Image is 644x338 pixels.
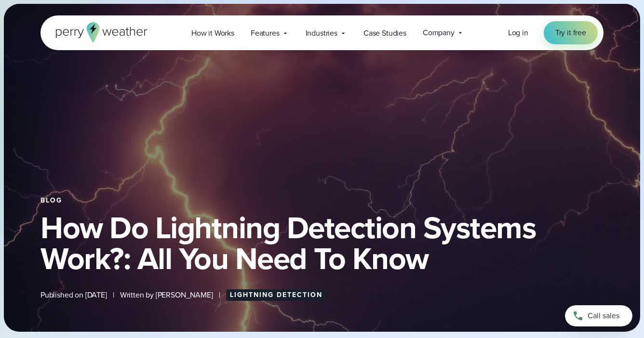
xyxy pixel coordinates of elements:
span: Industries [306,27,337,39]
span: Published on [DATE] [40,289,107,301]
a: Log in [508,27,528,39]
span: | [113,289,114,301]
a: Try it free [544,21,598,44]
span: Case Studies [363,27,406,39]
span: Call sales [588,310,619,322]
a: Call sales [565,305,632,326]
span: How it Works [191,27,234,39]
a: Lightning Detection [226,289,326,301]
h1: How Do Lightning Detection Systems Work?: All You Need To Know [40,212,604,274]
span: | [219,289,220,301]
span: Features [251,27,280,39]
div: Blog [40,197,604,204]
a: How it Works [183,23,242,43]
a: Case Studies [355,23,415,43]
span: Company [423,27,455,39]
span: Try it free [555,27,586,39]
span: Written by [PERSON_NAME] [120,289,213,301]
